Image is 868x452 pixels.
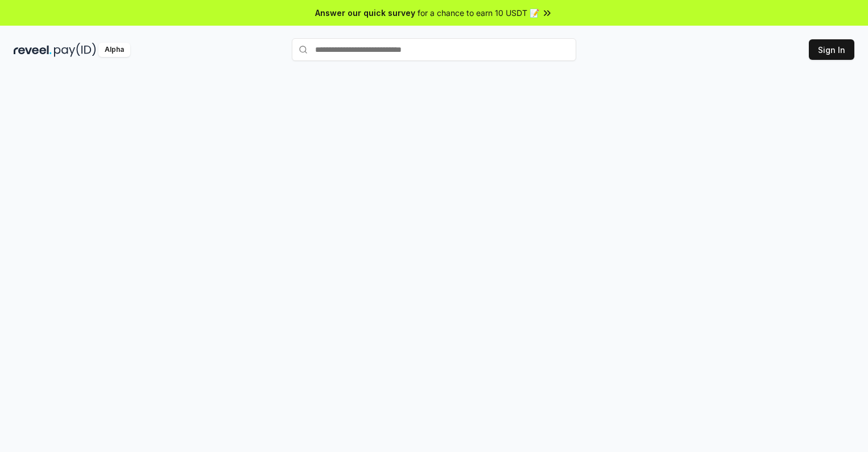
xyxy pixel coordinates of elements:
[315,7,415,19] span: Answer our quick survey
[809,39,854,60] button: Sign In
[54,43,96,57] img: pay_id
[98,43,130,57] div: Alpha
[418,7,539,19] span: for a chance to earn 10 USDT 📝
[14,43,52,57] img: reveel_dark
